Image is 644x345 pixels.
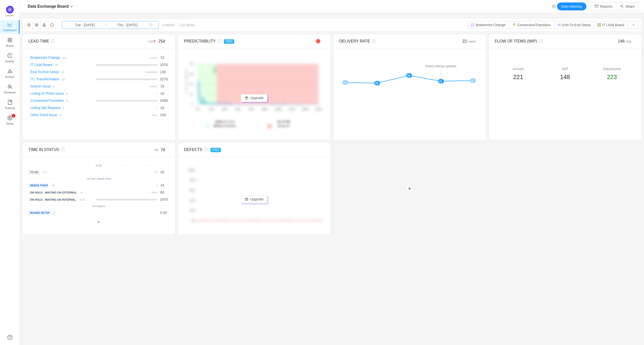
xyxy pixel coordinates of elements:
[235,108,240,111] tspan: 51d
[7,53,12,58] i: icon: history
[216,39,221,43] i: icon: question-circle
[616,2,639,10] button: icon: share-altShare
[49,183,55,187] a: 61
[468,21,509,29] button: Brokermint Change
[64,91,68,95] a: 4
[184,147,289,153] div: DEFECTS
[7,116,12,126] a: icon: settingSetup
[7,69,12,79] a: Archive
[160,170,164,174] span: d
[600,38,635,44] div: 148
[60,56,66,60] a: 42
[80,198,85,201] small: 116
[30,91,64,95] a: Listing or Photo Issue
[249,108,254,111] tspan: 67d
[160,183,164,187] span: d
[160,84,162,88] span: 7
[6,119,13,129] span: Setup
[512,23,516,27] img: 10310
[51,211,55,215] a: 3
[59,148,65,151] i: icon: question-circle
[160,91,164,95] span: d
[160,63,168,67] span: d
[7,85,12,94] a: Workload
[63,107,64,109] small: 2
[160,170,162,174] span: 2
[594,21,628,29] button: IT | Add Board
[552,5,556,8] i: icon: history
[557,2,586,10] button: Daily Meeting
[160,91,162,95] span: 1
[467,40,476,43] small: / week
[339,38,445,44] div: DELIVERY RATE
[190,199,195,202] tspan: 40%
[160,84,164,88] span: d
[40,170,47,174] a: 271
[160,77,166,81] span: 227
[160,99,168,103] span: d
[77,197,85,201] a: 116
[153,40,156,43] i: icon: arrow-up
[208,108,213,111] tspan: 17d
[160,113,166,117] span: d
[28,191,78,195] span: On Hold - Waiting on External
[542,66,589,72] div: WiP
[160,56,162,60] span: 7
[591,2,616,10] button: icon: mailReports
[462,39,476,43] span: 22
[62,78,65,81] small: 10
[30,99,64,103] a: Conversion/Transition
[624,40,631,43] small: / day
[59,70,64,74] a: 12
[513,74,523,80] span: 221
[159,23,198,27] span: 4 weeks
[241,195,268,203] button: icon: giftUpgrade
[537,39,543,43] i: icon: question-circle
[5,72,14,82] span: Archive
[66,92,68,95] small: 4
[92,205,105,208] small: In Progress
[288,108,295,111] tspan: 117d
[160,197,166,201] span: 187
[30,70,59,74] a: End-To-End Setup
[28,198,77,202] span: On Hold - Waiting on Internal
[425,63,457,69] div: Board settings updated
[61,71,64,74] small: 12
[406,185,414,193] button: icon: plus
[495,66,542,72] div: Arrived
[30,84,51,88] a: Search Issue
[213,120,236,128] span: lead time
[7,100,12,110] a: Training
[161,148,165,152] span: 7d
[30,77,59,81] a: IT | Transformation
[215,120,221,124] strong: 24d
[149,23,152,27] i: icon: calendar
[7,115,12,120] i: icon: setting
[160,56,164,60] span: d
[66,99,68,102] small: 4
[160,190,164,194] span: d
[275,108,281,111] tspan: 101d
[210,148,221,152] span: PRO
[213,124,236,128] span: probability
[95,164,102,167] small: To Do
[51,84,55,88] a: 6
[59,77,65,81] a: 10
[471,23,475,27] img: 10313
[160,99,166,103] span: 109
[7,38,12,48] a: Board
[607,74,617,80] span: 223
[191,103,193,106] tspan: 0
[160,77,168,81] span: d
[57,113,61,117] a: 2
[30,56,60,60] a: Brokermint Change
[160,197,168,201] span: d
[184,38,289,44] div: PREDICTABILITY
[28,2,69,10] span: Data Exchange Board
[560,74,570,80] span: 148
[6,14,14,17] span: Quantify
[7,100,12,105] i: icon: book
[40,21,48,29] button: icon: apartment
[25,21,33,29] button: icon: setting
[28,211,51,215] span: Board Setup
